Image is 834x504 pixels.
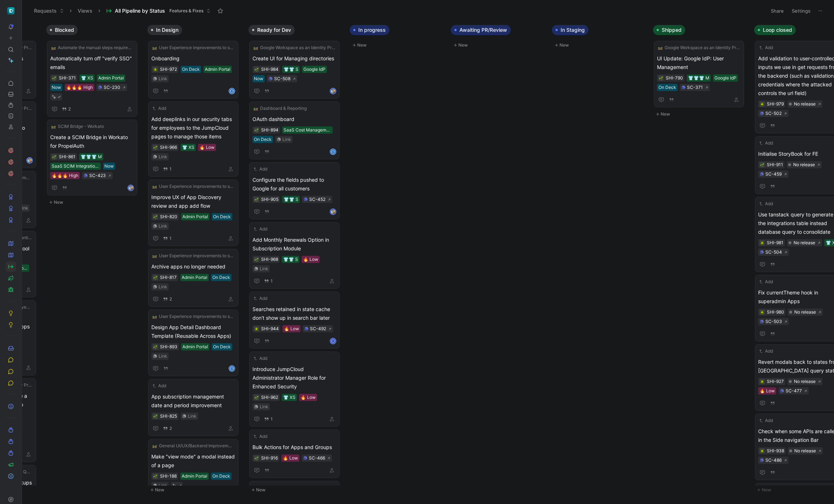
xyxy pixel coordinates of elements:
[51,124,56,129] img: 🛤️
[52,163,99,170] div: SaaS SCIM Integrations
[151,193,235,210] span: Improve UX of App Discovery review and app add flow
[254,456,259,461] div: 🌱
[252,115,336,124] span: OAuth dashboard
[754,25,796,35] button: Loop closed
[169,236,172,241] span: 1
[252,305,336,322] span: Searches retained in state cache don't show up in search bar later
[767,447,784,455] div: SHI-938
[794,309,816,316] div: No release
[309,455,325,462] div: SC-466
[148,102,238,177] a: AddAdd deeplinks in our security tabs for employees to the JumpCloud pages to manage those items👕...
[350,41,445,49] button: New
[261,325,279,332] div: SHI-944
[52,76,56,81] img: 🌱
[760,162,765,167] div: 🌱
[156,26,178,34] span: In Design
[760,448,765,453] button: 🪲
[254,395,259,400] button: 🌱
[52,76,57,81] button: 🌱
[249,352,340,427] a: AddIntroduce JumpCloud Administrator Manager Role for Enhanced Security👕 XS🔥 LowLink1
[169,426,172,431] span: 2
[765,249,782,256] div: SC-504
[254,46,258,50] img: 🛤️
[254,257,259,262] button: 🌱
[159,442,234,449] span: General UI/UX/Backend Improvements
[254,197,259,202] button: 🌱
[199,144,215,151] div: 🔥 Low
[687,84,703,91] div: SC-371
[59,153,75,160] div: SHI-861
[284,126,331,134] div: SaaS Cost Management
[758,417,774,424] button: Add
[212,274,230,281] div: On Deck
[252,236,336,253] span: Add Monthly Renewals Option in Subscription Module
[760,163,764,167] img: 🌱
[66,84,93,91] div: 🔥🔥🔥 High
[249,102,340,159] a: 🛤️Dashboard & ReportingOAuth dashboardSaaS Cost ManagementOn DeckLinkE
[74,5,96,16] button: Views
[257,26,291,34] span: Ready for Dev
[261,394,278,401] div: SHI-962
[52,154,57,159] div: 🌱
[254,128,259,133] button: 🌱
[309,196,325,203] div: SC-452
[765,318,782,325] div: SC-503
[254,75,263,82] div: Now
[46,198,142,207] button: New
[81,153,102,160] div: 👕👕👕 M
[263,415,274,423] button: 1
[159,183,234,190] span: User Experience improvements to support Google workspace as an IdP
[254,68,259,72] img: 🌱
[151,44,235,51] button: 🛤️User Experience improvements to support Google workspace as an IdP
[212,473,230,480] div: On Deck
[169,7,203,14] span: Features & Fixes
[794,447,816,455] div: No release
[50,133,134,150] span: Create a SCIM Bridge in Workato for PropelAuth
[153,214,158,219] div: 🌱
[153,67,158,72] button: 🪲
[27,158,32,163] img: avatar
[657,44,741,51] button: 🛤️Google Workspace as an Identity Provider (IdP) Integration
[260,403,268,410] div: Link
[254,67,259,72] button: 🌱
[261,256,278,263] div: SHI-968
[271,417,273,421] span: 1
[104,163,114,170] div: Now
[152,314,157,319] img: 🛤️
[252,225,268,233] button: Add
[261,196,278,203] div: SHI-905
[758,139,774,147] button: Add
[153,414,158,419] button: 🌱
[794,378,816,385] div: No release
[659,76,663,81] img: 🌱
[301,394,316,401] div: 🔥 Low
[303,256,318,263] div: 🔥 Low
[153,275,158,280] button: 🌱
[98,74,124,82] div: Admin Portal
[254,396,259,400] img: 🌱
[153,474,158,479] button: 🌱
[160,213,177,220] div: SHI-820
[760,310,765,315] div: 🪲
[47,41,137,117] a: 🛤️Automate the manual steps required to finish onboarding a customer after org creationAutomatica...
[148,310,238,376] a: 🛤️User Experience improvements to support Google workspace as an IdPDesign App Detail Dashboard T...
[159,153,167,160] div: Link
[153,344,158,349] button: 🌱
[767,309,784,316] div: SHI-980
[260,44,335,51] span: Google Workspace as an Identity Provider (IdP) Integration
[153,276,157,280] img: 🌱
[151,452,235,470] span: Make "view mode" a modal instead of a page
[229,366,234,371] div: E
[249,430,340,478] a: AddBulk Actions for Apps and Groups🔥 LowSC-466
[152,184,157,189] img: 🛤️
[662,26,682,34] span: Shipped
[58,44,133,51] span: Automate the manual steps required to finish onboarding a customer after org creation
[758,278,774,285] button: Add
[115,7,165,14] span: All Pipeline by Status
[767,100,784,108] div: SHI-979
[128,185,133,190] img: avatar
[310,325,326,332] div: SC-492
